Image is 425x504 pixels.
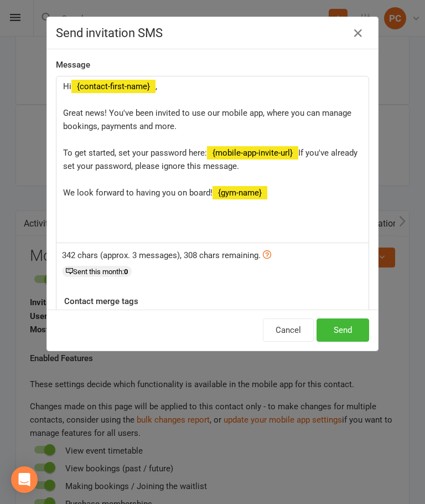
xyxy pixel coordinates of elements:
label: Contact merge tags [64,295,138,308]
label: Message [56,58,90,71]
button: Close [349,24,367,42]
strong: 0 [124,268,128,276]
div: Sent this month: [62,266,132,277]
h4: Send invitation SMS [56,26,369,40]
div: 342 chars (approx. 3 messages), 308 chars remaining. [62,249,363,262]
button: Send [317,318,369,342]
span: Hi [63,81,71,91]
button: Cancel [263,318,314,342]
div: Open Intercom Messenger [11,466,38,493]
